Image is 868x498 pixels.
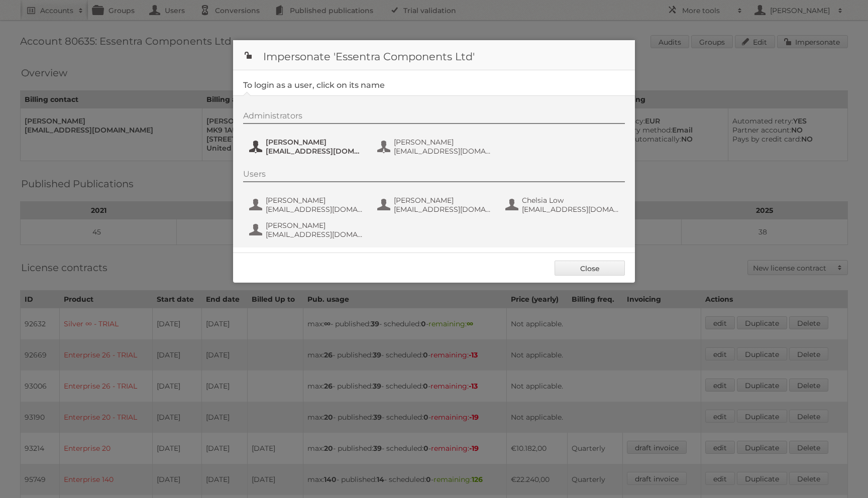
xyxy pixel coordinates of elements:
[555,261,625,276] a: Close
[248,195,366,215] button: [PERSON_NAME] [EMAIL_ADDRESS][DOMAIN_NAME]
[266,230,363,239] span: [EMAIL_ADDRESS][DOMAIN_NAME]
[394,196,491,205] span: [PERSON_NAME]
[243,111,625,124] div: Administrators
[394,147,491,156] span: [EMAIL_ADDRESS][DOMAIN_NAME]
[504,195,622,215] button: Chelsia Low [EMAIL_ADDRESS][DOMAIN_NAME]
[266,147,363,156] span: [EMAIL_ADDRESS][DOMAIN_NAME]
[266,221,363,230] span: [PERSON_NAME]
[376,137,494,157] button: [PERSON_NAME] [EMAIL_ADDRESS][DOMAIN_NAME]
[266,196,363,205] span: [PERSON_NAME]
[522,196,619,205] span: Chelsia Low
[376,195,494,215] button: [PERSON_NAME] [EMAIL_ADDRESS][DOMAIN_NAME]
[394,205,491,214] span: [EMAIL_ADDRESS][DOMAIN_NAME]
[522,205,619,214] span: [EMAIL_ADDRESS][DOMAIN_NAME]
[266,205,363,214] span: [EMAIL_ADDRESS][DOMAIN_NAME]
[266,138,363,147] span: [PERSON_NAME]
[243,80,385,90] legend: To login as a user, click on its name
[248,137,366,157] button: [PERSON_NAME] [EMAIL_ADDRESS][DOMAIN_NAME]
[248,220,366,240] button: [PERSON_NAME] [EMAIL_ADDRESS][DOMAIN_NAME]
[233,40,635,70] h1: Impersonate 'Essentra Components Ltd'
[394,138,491,147] span: [PERSON_NAME]
[243,169,625,182] div: Users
